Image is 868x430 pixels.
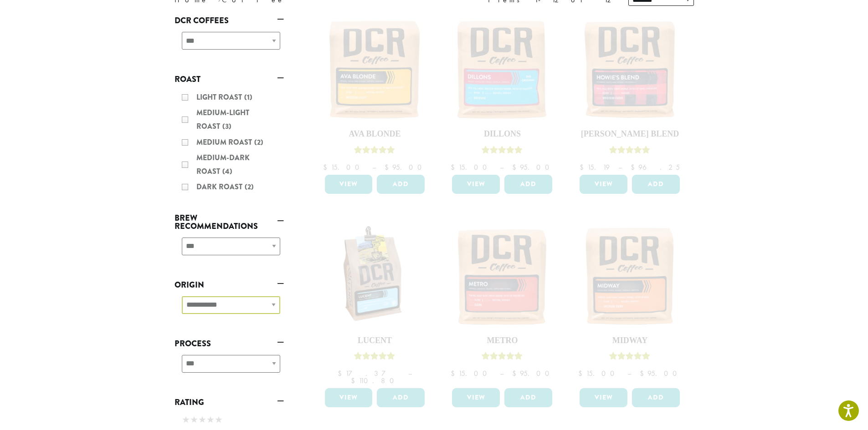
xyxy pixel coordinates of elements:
div: DCR Coffees [175,28,284,61]
div: Brew Recommendations [175,234,284,266]
div: Process [175,351,284,384]
div: Origin [175,293,284,325]
a: Rating [175,395,284,410]
a: Process [175,336,284,351]
a: Brew Recommendations [175,210,284,234]
a: DCR Coffees [175,13,284,28]
a: Origin [175,277,284,293]
div: Roast [175,87,284,199]
a: Roast [175,71,284,87]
